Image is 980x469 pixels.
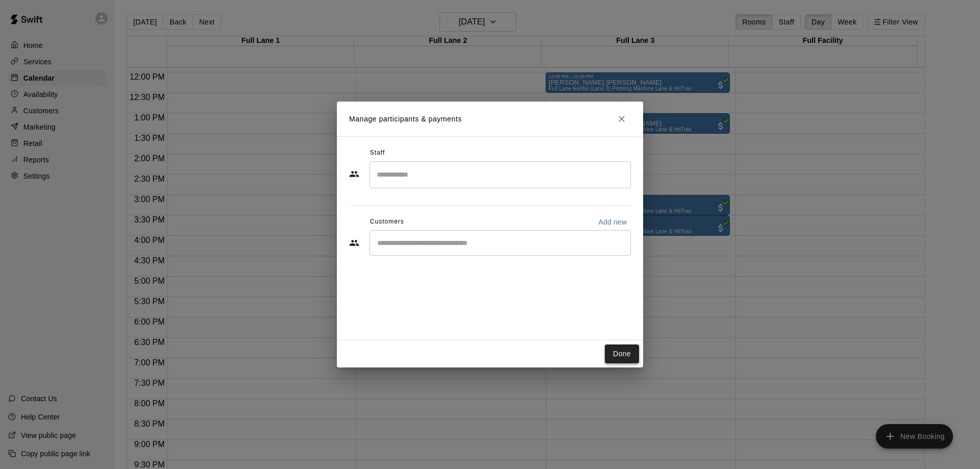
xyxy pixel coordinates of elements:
p: Add new [598,217,627,227]
svg: Customers [349,238,359,248]
span: Staff [370,145,385,161]
div: Start typing to search customers... [370,230,631,256]
span: Customers [370,214,404,230]
svg: Staff [349,169,359,179]
div: Search staff [370,161,631,188]
button: Add new [594,214,631,230]
button: Done [605,344,639,363]
button: Close [612,110,631,128]
p: Manage participants & payments [349,114,462,125]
